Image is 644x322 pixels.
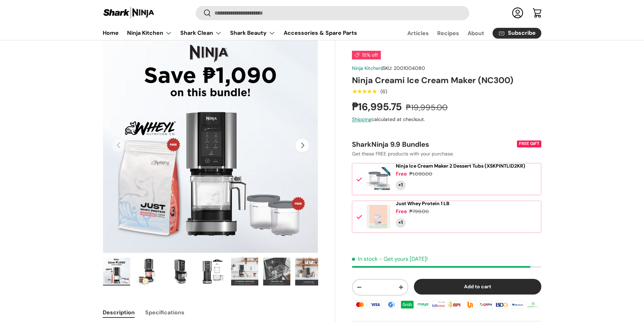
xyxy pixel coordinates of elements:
span: Just Whey Protein 1 LB [396,200,449,207]
img: qrph [478,299,494,310]
span: SKU: [383,65,392,71]
img: maya [415,299,431,310]
div: ₱1,090.00 [409,170,432,178]
span: Ninja Ice Cream Maker 2 Dessert Tubs (XSKPINTLID2KR) [396,163,525,169]
p: - Get yours [DATE]! [379,255,428,263]
img: grabpay [400,299,415,310]
span: | [382,65,425,71]
nav: Primary [103,26,357,40]
img: landbank [526,299,541,310]
span: 2001004080 [394,65,425,71]
img: metrobank [510,299,525,310]
strong: ₱16,995.75 [352,100,403,113]
span: Subscribe [508,31,536,36]
button: Description [103,305,135,320]
nav: Secondary [391,26,541,40]
img: Ninja Creami Ice Cream Maker (NC300) [103,258,130,285]
summary: Shark Beauty [226,26,280,40]
a: Ninja Ice Cream Maker 2 Dessert Tubs (XSKPINTLID2KR) [396,163,525,169]
div: (6) [380,89,387,94]
div: Free [396,208,407,215]
button: Add to cart [414,279,541,295]
img: visa [368,299,383,310]
img: gcash [384,299,399,310]
div: ₱799.00 [409,208,429,215]
a: Recipes [437,26,459,40]
a: About [468,26,484,40]
media-gallery: Gallery Viewer [103,38,318,288]
a: Home [103,26,119,40]
a: Articles [407,26,429,40]
img: ninja-creami-ice-cream-maker-with-sample-content-dishwasher-safe-infographic-sharkninja-philippines [263,258,290,285]
img: bdo [494,299,509,310]
img: ninja-creami-ice-cream-maker-without-sample-content-parts-front-view-sharkninja-philippines [199,258,226,285]
a: Accessories & Spare Parts [284,26,357,40]
button: Specifications [145,305,184,320]
span: Get these FREE products with your purchase. [352,151,454,157]
span: 15% off [352,51,381,59]
div: calculated at checkout. [352,116,541,123]
img: billease [431,299,446,310]
div: 5.0 out of 5.0 stars [352,88,377,95]
div: Quantity [396,218,406,228]
span: ★★★★★ [352,88,377,95]
a: Ninja Kitchen [352,65,382,71]
img: ninja-creami-ice-cream-maker-with-sample-content-completely-customizable-infographic-sharkninja-p... [231,258,258,285]
div: Free [396,170,407,178]
img: ninja-creami-ice-cream-maker-with-sample-content-compact-size-infographic-sharkninja-philippines [295,258,322,285]
img: Shark Ninja Philippines [103,6,155,20]
div: SharkNinja 9.9 Bundles [352,140,516,149]
a: Subscribe [493,28,541,39]
s: ₱19,995.00 [406,102,448,113]
img: ninja-creami-ice-cream-maker-with-sample-content-and-all-lids-full-view-sharkninja-philippines [135,258,162,285]
summary: Ninja Kitchen [123,26,176,40]
img: ninja-creami-ice-cream-maker-without-sample-content-right-side-view-sharkninja-philippines [167,258,194,285]
div: FREE GIFT [517,141,541,147]
img: bpi [447,299,462,310]
span: In stock [352,255,378,263]
a: Shipping [352,116,371,122]
img: ubp [463,299,478,310]
img: master [352,299,368,310]
a: Just Whey Protein 1 LB [396,201,449,207]
h1: Ninja Creami Ice Cream Maker (NC300) [352,75,541,86]
div: Quantity [396,180,406,190]
summary: Shark Clean [176,26,226,40]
